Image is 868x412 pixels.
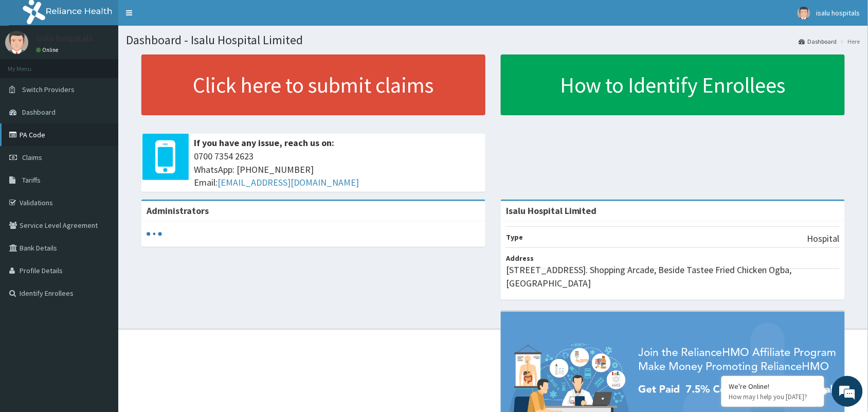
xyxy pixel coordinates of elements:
p: How may I help you today? [729,392,817,401]
b: Type [506,232,523,242]
span: isalu hospitals [817,8,860,17]
a: [EMAIL_ADDRESS][DOMAIN_NAME] [218,176,359,188]
a: Click here to submit claims [141,55,485,115]
p: [STREET_ADDRESS]. Shopping Arcade, Beside Tastee Fried Chicken Ogba, [GEOGRAPHIC_DATA] [506,263,840,290]
div: Minimize live chat window [169,5,193,30]
li: Here [838,37,860,46]
img: User Image [798,7,810,20]
img: User Image [5,31,28,54]
textarea: Type your message and hit 'Enter' [5,281,196,317]
span: Dashboard [22,108,56,117]
div: We're Online! [729,382,817,391]
b: Administrators [147,205,209,217]
span: We're online! [60,130,142,234]
p: isalu hospitals [36,33,93,43]
a: How to Identify Enrollees [501,55,845,115]
span: Switch Providers [22,85,75,94]
a: Online [36,46,61,53]
span: Claims [22,153,42,162]
a: Dashboard [799,37,837,46]
span: Tariffs [22,175,41,185]
img: d_794563401_company_1708531726252_794563401 [19,51,42,77]
b: Address [506,254,534,263]
span: 0700 7354 2623 WhatsApp: [PHONE_NUMBER] Email: [194,150,480,189]
b: If you have any issue, reach us on: [194,137,334,149]
p: Hospital [807,232,840,245]
svg: audio-loading [147,226,162,242]
div: Chat with us now [53,58,173,71]
h1: Dashboard - Isalu Hospital Limited [126,33,860,47]
strong: Isalu Hospital Limited [506,205,597,217]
